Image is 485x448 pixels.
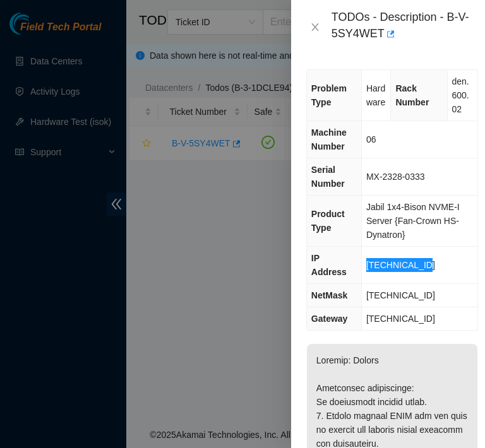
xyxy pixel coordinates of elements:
[311,314,348,324] span: Gateway
[332,10,470,44] div: TODOs - Description - B-V-5SY4WET
[310,22,320,32] span: close
[311,290,348,300] span: NetMask
[366,260,435,270] span: [TECHNICAL_ID]
[366,290,435,300] span: [TECHNICAL_ID]
[311,253,347,277] span: IP Address
[311,209,345,233] span: Product Type
[366,172,425,182] span: MX-2328-0333
[306,21,324,33] button: Close
[311,83,347,107] span: Problem Type
[366,83,385,107] span: Hardware
[366,314,435,324] span: [TECHNICAL_ID]
[366,134,376,144] span: 06
[395,83,429,107] span: Rack Number
[366,202,460,240] span: Jabil 1x4-Bison NVME-I Server {Fan-Crown HS-Dynatron}
[311,165,345,189] span: Serial Number
[452,76,469,114] span: den.600.02
[311,127,347,151] span: Machine Number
